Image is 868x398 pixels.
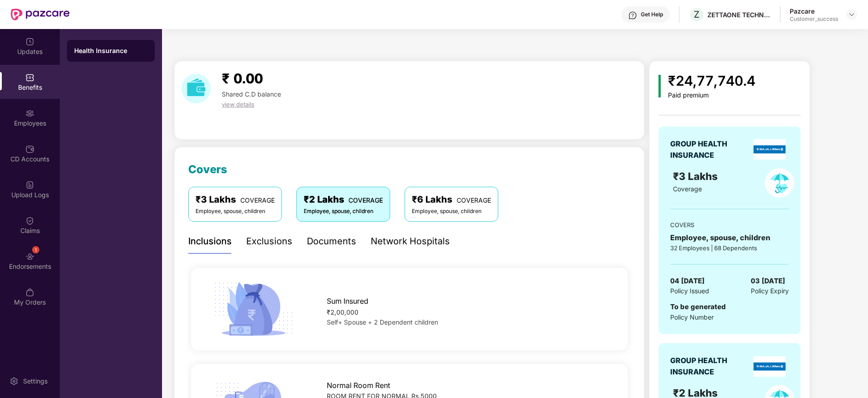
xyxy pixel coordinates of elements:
img: svg+xml;base64,PHN2ZyBpZD0iVXBkYXRlZCIgeG1sbnM9Imh0dHA6Ly93d3cudzMub3JnLzIwMDAvc3ZnIiB3aWR0aD0iMj... [25,37,34,46]
div: Inclusions [188,234,232,248]
div: Employee, spouse, children [412,207,491,216]
div: Network Hospitals [371,234,450,248]
img: svg+xml;base64,PHN2ZyBpZD0iVXBsb2FkX0xvZ3MiIGRhdGEtbmFtZT0iVXBsb2FkIExvZ3MiIHhtbG5zPSJodHRwOi8vd3... [25,180,34,189]
span: COVERAGE [457,196,491,204]
div: ₹24,77,740.4 [668,70,755,92]
div: Settings [20,377,50,386]
img: New Pazcare Logo [11,9,70,20]
div: Get Help [641,11,663,18]
div: 32 Employees | 68 Dependents [670,243,789,252]
div: GROUP HEALTH INSURANCE [670,138,749,161]
span: Z [694,9,700,20]
div: Exclusions [246,234,292,248]
img: svg+xml;base64,PHN2ZyBpZD0iQmVuZWZpdHMiIHhtbG5zPSJodHRwOi8vd3d3LnczLm9yZy8yMDAwL3N2ZyIgd2lkdGg9Ij... [25,73,34,82]
div: ₹6 Lakhs [412,193,491,207]
div: Paid premium [668,92,755,99]
span: 03 [DATE] [751,276,785,286]
span: Normal Room Rent [327,380,390,391]
span: view details [222,101,254,108]
span: Benefits > Health Insurance [178,38,321,51]
img: svg+xml;base64,PHN2ZyBpZD0iRW1wbG95ZWVzIiB4bWxucz0iaHR0cDovL3d3dy53My5vcmcvMjAwMC9zdmciIHdpZHRoPS... [25,109,34,118]
img: svg+xml;base64,PHN2ZyBpZD0iQ2xhaW0iIHhtbG5zPSJodHRwOi8vd3d3LnczLm9yZy8yMDAwL3N2ZyIgd2lkdGg9IjIwIi... [25,216,34,225]
div: Employee, spouse, children [304,207,383,216]
span: 04 [DATE] [670,276,705,286]
div: Employee, spouse, children [196,207,275,216]
span: Coverage [673,185,702,193]
img: svg+xml;base64,PHN2ZyBpZD0iRHJvcGRvd24tMzJ4MzIiIHhtbG5zPSJodHRwOi8vd3d3LnczLm9yZy8yMDAwL3N2ZyIgd2... [848,11,855,18]
span: COVERAGE [348,196,383,204]
span: COVERAGE [240,196,275,204]
div: ₹2,00,000 [327,307,608,317]
img: insurerLogo [754,356,786,377]
span: Policy Number [670,313,714,321]
div: Health Insurance [74,46,148,55]
img: svg+xml;base64,PHN2ZyBpZD0iRW5kb3JzZW1lbnRzIiB4bWxucz0iaHR0cDovL3d3dy53My5vcmcvMjAwMC9zdmciIHdpZH... [25,252,34,261]
img: icon [658,75,661,97]
span: To be generated [670,302,726,311]
img: insurerLogo [754,139,786,160]
img: policyIcon [765,168,794,198]
div: Pazcare [790,7,838,15]
div: Customer_success [790,15,838,23]
span: Policy Issued [670,286,709,296]
span: ₹3 Lakhs [673,170,720,182]
div: 1 [32,246,39,253]
img: svg+xml;base64,PHN2ZyBpZD0iSGVscC0zMngzMiIgeG1sbnM9Imh0dHA6Ly93d3cudzMub3JnLzIwMDAvc3ZnIiB3aWR0aD... [628,11,637,20]
div: ₹3 Lakhs [196,193,275,207]
img: download [181,74,211,103]
div: COVERS [670,220,789,229]
span: ₹ 0.00 [222,70,263,87]
span: Policy Expiry [751,286,789,296]
div: Documents [307,234,356,248]
img: icon [210,279,296,339]
div: ZETTAONE TECHNOLOGIES INDIA PRIVATE LIMITED [707,10,771,19]
span: Self+ Spouse + 2 Dependent children [327,318,438,326]
div: ₹2 Lakhs [304,193,383,207]
span: Shared C.D balance [222,90,281,98]
div: GROUP HEALTH INSURANCE [670,355,749,378]
span: Covers [188,163,227,176]
div: Employee, spouse, children [670,232,789,243]
img: svg+xml;base64,PHN2ZyBpZD0iU2V0dGluZy0yMHgyMCIgeG1sbnM9Imh0dHA6Ly93d3cudzMub3JnLzIwMDAvc3ZnIiB3aW... [10,377,19,386]
span: Sum Insured [327,296,368,307]
img: svg+xml;base64,PHN2ZyBpZD0iQ0RfQWNjb3VudHMiIGRhdGEtbmFtZT0iQ0QgQWNjb3VudHMiIHhtbG5zPSJodHRwOi8vd3... [25,145,34,154]
img: svg+xml;base64,PHN2ZyBpZD0iTXlfT3JkZXJzIiBkYXRhLW5hbWU9Ik15IE9yZGVycyIgeG1sbnM9Imh0dHA6Ly93d3cudz... [25,288,34,297]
